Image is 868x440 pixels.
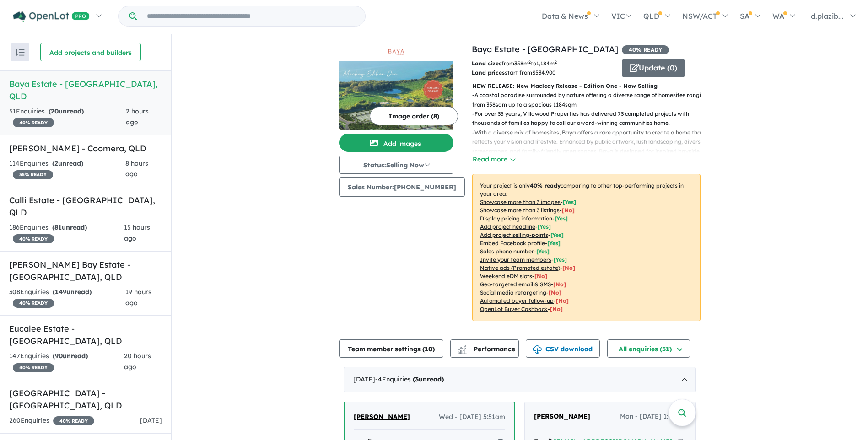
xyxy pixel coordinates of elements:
[472,91,708,109] p: - A coastal paradise surrounded by nature offering a diverse range of homesites ranging from 358s...
[811,11,844,21] span: d.plazib...
[549,289,561,296] span: [No]
[450,339,519,358] button: Performance
[9,194,162,219] h5: Calli Estate - [GEOGRAPHIC_DATA] , QLD
[562,207,575,214] span: [ No ]
[9,351,124,373] div: 147 Enquir ies
[472,81,701,91] p: NEW RELEASE: New Macleay Release - Edition One - Now Selling
[458,348,467,354] img: bar-chart.svg
[54,223,62,231] span: 81
[459,345,515,353] span: Performance
[480,240,545,247] u: Embed Facebook profile
[339,156,453,174] button: Status:Selling Now
[620,411,686,422] span: Mon - [DATE] 1:40pm
[339,43,453,130] a: Baya Estate - Redland Bay LogoBaya Estate - Redland Bay
[472,69,505,76] b: Land prices
[53,352,88,360] strong: ( unread)
[622,45,669,54] span: 40 % READY
[52,223,87,231] strong: ( unread)
[126,107,149,126] span: 2 hours ago
[13,11,90,22] img: Openlot PRO Logo White
[370,107,458,125] button: Image order (8)
[562,264,575,271] span: [No]
[472,109,708,128] p: - For over 35 years, Villawood Properties has delivered 73 completed projects with thousands of f...
[9,387,162,412] h5: [GEOGRAPHIC_DATA] - [GEOGRAPHIC_DATA] , QLD
[472,59,615,68] p: from
[53,288,92,296] strong: ( unread)
[528,59,531,64] sup: 2
[55,288,66,296] span: 149
[52,159,83,167] strong: ( unread)
[13,299,54,308] span: 40 % READY
[472,174,701,321] p: Your project is only comparing to other top-performing projects in your area: - - - - - - - - - -...
[9,222,124,244] div: 186 Enquir ies
[533,345,542,354] img: download icon
[375,375,444,383] span: - 4 Enquir ies
[53,416,94,425] span: 40 % READY
[536,248,550,255] span: [ Yes ]
[472,68,615,77] p: start from
[556,297,569,304] span: [No]
[458,345,466,350] img: line-chart.svg
[9,106,126,128] div: 51 Enquir ies
[339,339,443,358] button: Team member settings (10)
[622,59,685,77] button: Update (0)
[125,288,151,307] span: 19 hours ago
[534,273,547,279] span: [No]
[425,345,432,353] span: 10
[550,231,564,238] span: [ Yes ]
[554,256,567,263] span: [ Yes ]
[54,159,58,167] span: 2
[339,177,465,197] button: Sales Number:[PHONE_NUMBER]
[607,339,690,358] button: All enquiries (51)
[480,231,548,238] u: Add project selling-points
[472,60,501,67] b: Land sizes
[9,415,94,426] div: 260 Enquir ies
[538,223,551,230] span: [ Yes ]
[413,375,444,383] strong: ( unread)
[49,107,84,115] strong: ( unread)
[480,248,534,255] u: Sales phone number
[343,47,450,58] img: Baya Estate - Redland Bay Logo
[534,411,590,422] a: [PERSON_NAME]
[51,107,59,115] span: 20
[9,158,125,180] div: 114 Enquir ies
[480,264,560,271] u: Native ads (Promoted estate)
[530,182,561,189] b: 40 % ready
[140,416,162,424] span: [DATE]
[13,170,53,179] span: 35 % READY
[555,215,568,222] span: [ Yes ]
[480,223,535,230] u: Add project headline
[472,128,708,166] p: - With a diverse mix of homesites, Baya offers a rare opportunity to create a home that reflects ...
[480,273,532,279] u: Weekend eDM slots
[536,60,557,67] u: 1,184 m
[339,61,453,130] img: Baya Estate - Redland Bay
[9,322,162,347] h5: Eucalee Estate - [GEOGRAPHIC_DATA] , QLD
[354,413,410,421] span: [PERSON_NAME]
[9,287,125,309] div: 308 Enquir ies
[124,352,151,371] span: 20 hours ago
[40,43,141,61] button: Add projects and builders
[354,412,410,423] a: [PERSON_NAME]
[13,234,54,243] span: 40 % READY
[339,134,453,152] button: Add images
[415,375,419,383] span: 3
[563,199,576,205] span: [ Yes ]
[13,363,54,372] span: 40 % READY
[480,199,561,205] u: Showcase more than 3 images
[480,207,560,214] u: Showcase more than 3 listings
[439,412,505,423] span: Wed - [DATE] 5:51am
[9,142,162,155] h5: [PERSON_NAME] - Coomera , QLD
[531,60,557,67] span: to
[480,289,546,296] u: Social media retargeting
[9,78,162,102] h5: Baya Estate - [GEOGRAPHIC_DATA] , QLD
[13,118,54,127] span: 40 % READY
[124,223,150,242] span: 15 hours ago
[125,159,148,178] span: 8 hours ago
[344,367,696,392] div: [DATE]
[534,412,590,420] span: [PERSON_NAME]
[480,297,554,304] u: Automated buyer follow-up
[480,281,551,288] u: Geo-targeted email & SMS
[139,6,363,26] input: Try estate name, suburb, builder or developer
[547,240,561,247] span: [ Yes ]
[472,44,618,54] a: Baya Estate - [GEOGRAPHIC_DATA]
